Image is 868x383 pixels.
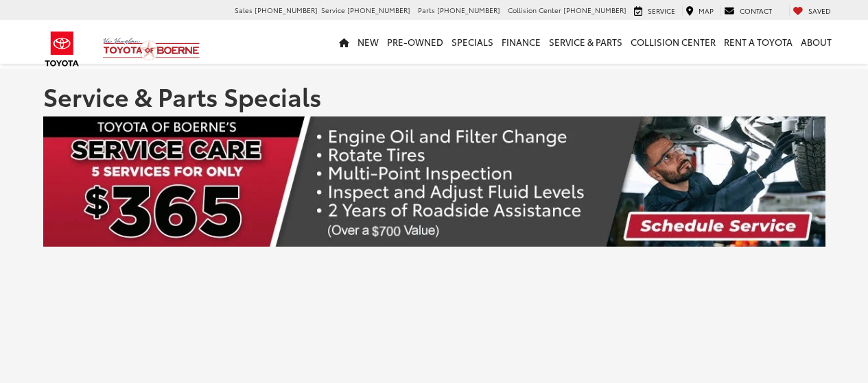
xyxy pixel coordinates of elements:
a: My Saved Vehicles [789,5,834,16]
span: Saved [808,5,831,16]
img: Vic Vaughan Toyota of Boerne [102,37,200,61]
span: Collision Center [508,5,561,15]
a: Pre-Owned [383,20,447,64]
a: Map [682,5,717,16]
a: Service & Parts: Opens in a new tab [545,20,626,64]
span: Service [321,5,345,15]
span: Map [699,5,714,16]
span: Service [648,5,675,16]
a: About [797,20,836,64]
a: New [353,20,383,64]
a: Specials [447,20,497,64]
a: Collision Center [626,20,720,64]
a: Contact [720,5,775,16]
span: [PHONE_NUMBER] [437,5,500,15]
span: [PHONE_NUMBER] [347,5,410,15]
span: Sales [235,5,253,15]
span: Contact [740,5,772,16]
span: Parts [418,5,435,15]
img: New Service Care Banner [43,116,825,247]
a: Rent a Toyota [720,20,797,64]
a: Home [335,20,353,64]
img: Toyota [36,27,88,71]
h1: Service & Parts Specials [43,82,825,110]
span: [PHONE_NUMBER] [255,5,318,15]
a: Service [631,5,679,16]
a: Finance [497,20,545,64]
span: [PHONE_NUMBER] [563,5,626,15]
